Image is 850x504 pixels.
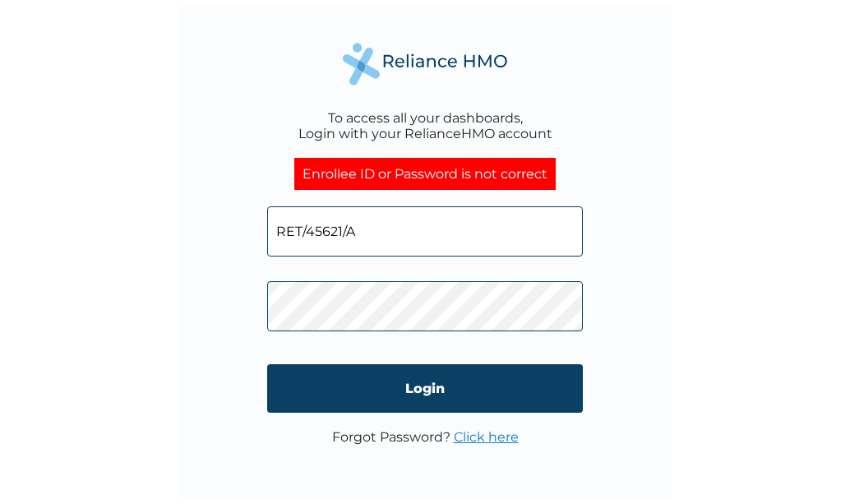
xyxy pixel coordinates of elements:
[298,110,552,141] div: To access all your dashboards, Login with your RelianceHMO account
[454,429,519,445] a: Click here
[294,158,556,190] div: Enrollee ID or Password is not correct
[343,43,507,85] img: Reliance Health's Logo
[332,429,519,445] p: Forgot Password?
[267,206,583,257] input: Email address or HMO ID
[267,364,583,413] input: Login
